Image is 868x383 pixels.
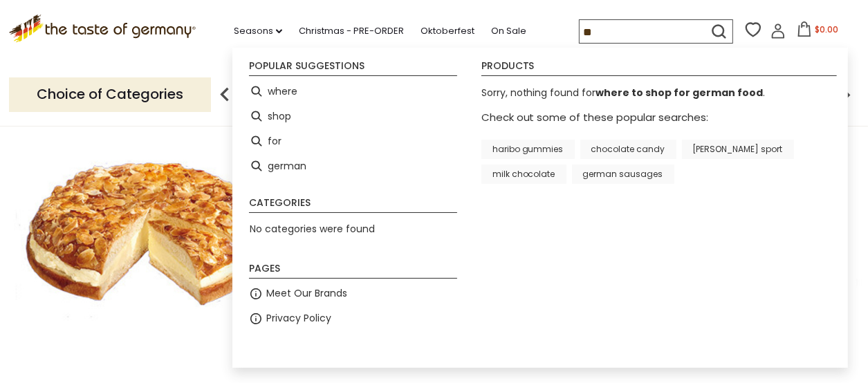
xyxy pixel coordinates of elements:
a: Christmas - PRE-ORDER [299,24,404,39]
a: Seasons [234,24,282,39]
li: Products [481,61,837,76]
a: Oktoberfest [421,24,474,39]
a: milk chocolate [481,165,566,184]
li: shop [243,104,463,129]
a: See all products [481,203,831,220]
li: Categories [249,198,457,213]
li: Privacy Policy [243,306,463,331]
a: On Sale [491,24,526,39]
li: where [243,79,463,104]
a: german sausages [572,165,674,184]
span: No categories were found [250,222,375,236]
span: $0.00 [815,24,838,35]
b: where to shop for german food [596,86,764,100]
a: haribo gummies [481,140,575,159]
a: [PERSON_NAME] sport [682,140,794,159]
li: Pages [249,263,457,279]
a: Privacy Policy [266,310,331,326]
div: Check out some of these popular searches: [481,109,831,184]
img: previous arrow [211,81,239,109]
li: Popular suggestions [249,61,457,76]
button: $0.00 [788,21,847,42]
li: Meet Our Brands [243,281,463,306]
a: chocolate candy [580,140,676,159]
a: Meet Our Brands [266,286,347,301]
p: Choice of Categories [9,77,211,111]
div: Sorry, nothing found for . [481,85,831,109]
li: for [243,129,463,153]
div: Instant Search Results [232,48,848,367]
li: german [243,153,463,178]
